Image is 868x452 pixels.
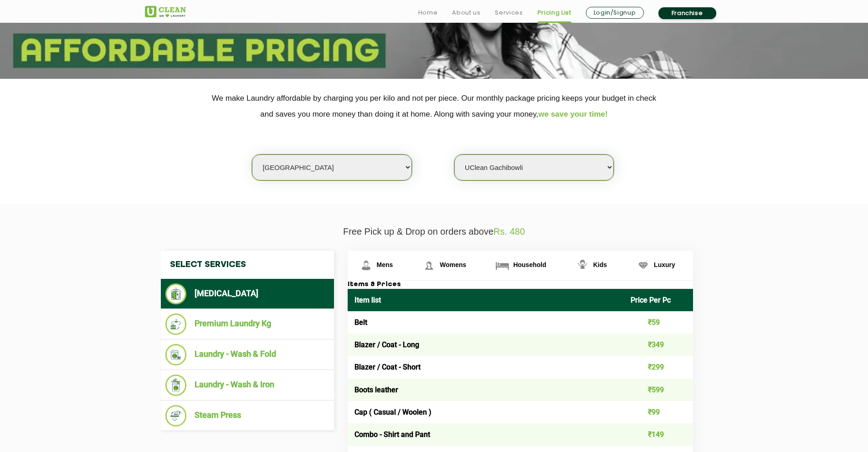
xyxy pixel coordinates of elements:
[165,344,187,365] img: Laundry - Wash & Fold
[624,379,693,401] td: ₹599
[538,7,571,18] a: Pricing List
[539,110,608,118] span: we save your time!
[452,7,480,18] a: About us
[624,356,693,378] td: ₹299
[440,261,466,268] span: Womens
[575,257,591,273] img: Kids
[348,401,624,423] td: Cap ( Casual / Woolen )
[418,7,438,18] a: Home
[635,257,651,273] img: Luxury
[348,334,624,356] td: Blazer / Coat - Long
[624,289,693,311] th: Price Per Pc
[145,90,724,122] p: We make Laundry affordable by charging you per kilo and not per piece. Our monthly package pricin...
[145,6,186,17] img: UClean Laundry and Dry Cleaning
[165,375,329,396] li: Laundry - Wash & Iron
[165,313,329,335] li: Premium Laundry Kg
[495,7,523,18] a: Services
[513,261,546,268] span: Household
[165,375,187,396] img: Laundry - Wash & Iron
[165,405,329,426] li: Steam Press
[348,289,624,311] th: Item list
[658,7,716,19] a: Franchise
[358,257,374,273] img: Mens
[161,251,334,279] h4: Select Services
[165,313,187,335] img: Premium Laundry Kg
[624,401,693,423] td: ₹99
[377,261,393,268] span: Mens
[624,334,693,356] td: ₹349
[494,257,510,273] img: Household
[348,423,624,446] td: Combo - Shirt and Pant
[165,405,187,426] img: Steam Press
[165,283,329,304] li: [MEDICAL_DATA]
[493,226,525,236] span: Rs. 480
[348,379,624,401] td: Boots leather
[145,226,724,237] p: Free Pick up & Drop on orders above
[593,261,607,268] span: Kids
[654,261,675,268] span: Luxury
[586,7,644,19] a: Login/Signup
[348,311,624,334] td: Belt
[348,281,693,289] h3: Items & Prices
[165,344,329,365] li: Laundry - Wash & Fold
[624,423,693,446] td: ₹149
[348,356,624,378] td: Blazer / Coat - Short
[624,311,693,334] td: ₹59
[421,257,437,273] img: Womens
[165,283,187,304] img: Dry Cleaning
